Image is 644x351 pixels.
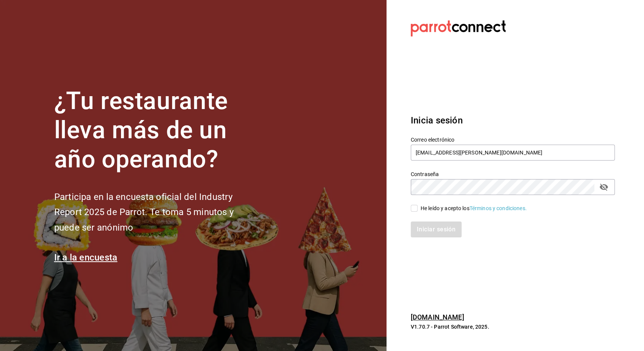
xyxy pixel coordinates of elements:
label: Correo electrónico [411,137,615,142]
input: Ingresa tu correo electrónico [411,145,615,161]
p: V1.70.7 - Parrot Software, 2025. [411,323,615,331]
h1: ¿Tu restaurante lleva más de un año operando? [54,87,259,174]
h3: Inicia sesión [411,114,615,127]
button: passwordField [597,181,610,193]
a: Términos y condiciones. [470,205,527,211]
div: He leído y acepto los [421,204,527,212]
a: [DOMAIN_NAME] [411,313,464,321]
a: Ir a la encuesta [54,252,118,263]
label: Contraseña [411,172,615,177]
h2: Participa en la encuesta oficial del Industry Report 2025 de Parrot. Te toma 5 minutos y puede se... [54,189,259,236]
